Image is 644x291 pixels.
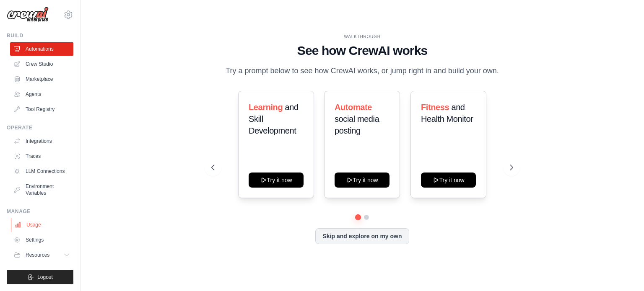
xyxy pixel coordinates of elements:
[26,252,49,258] span: Resources
[10,88,73,101] a: Agents
[10,42,73,56] a: Automations
[211,43,513,58] h1: See how CrewAI works
[10,165,73,178] a: LLM Connections
[335,114,379,135] span: social media posting
[7,32,73,39] div: Build
[421,173,476,188] button: Try it now
[315,228,409,244] button: Skip and explore on my own
[10,180,73,200] a: Environment Variables
[10,233,73,247] a: Settings
[602,251,644,291] iframe: Chat Widget
[249,103,283,112] span: Learning
[249,103,299,135] span: and Skill Development
[10,134,73,148] a: Integrations
[249,173,304,188] button: Try it now
[7,270,73,284] button: Logout
[211,33,513,40] div: WALKTHROUGH
[10,248,73,262] button: Resources
[10,149,73,163] a: Traces
[421,103,473,124] span: and Health Monitor
[10,72,73,86] a: Marketplace
[221,65,503,77] p: Try a prompt below to see how CrewAI works, or jump right in and build your own.
[11,218,74,232] a: Usage
[335,173,390,188] button: Try it now
[335,103,372,112] span: Automate
[421,103,449,112] span: Fitness
[10,103,73,116] a: Tool Registry
[37,274,53,281] span: Logout
[7,124,73,131] div: Operate
[10,57,73,71] a: Crew Studio
[7,7,49,23] img: Logo
[7,208,73,215] div: Manage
